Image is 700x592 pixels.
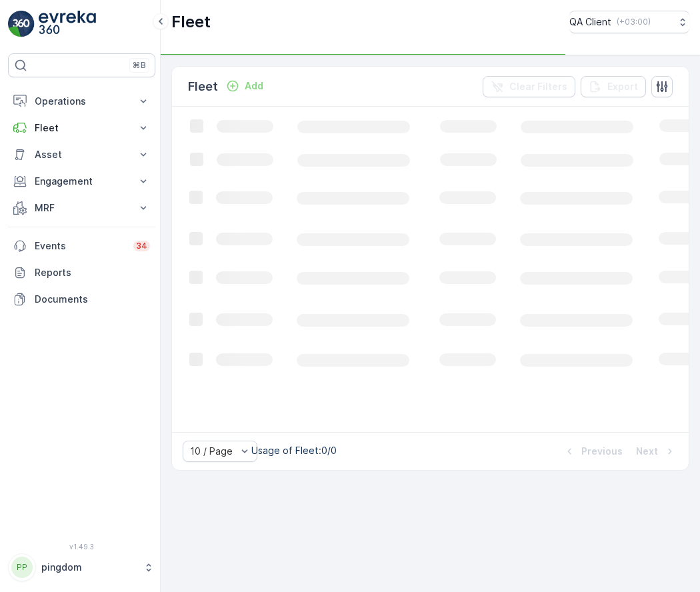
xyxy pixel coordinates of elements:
[569,15,611,29] p: QA Client
[251,444,337,457] p: Usage of Fleet : 0/0
[8,543,155,551] span: v 1.49.3
[35,239,125,253] p: Events
[35,175,129,188] p: Engagement
[581,445,623,458] p: Previous
[561,443,624,459] button: Previous
[509,80,567,93] p: Clear Filters
[607,80,638,93] p: Export
[35,148,129,161] p: Asset
[635,443,678,459] button: Next
[483,76,575,97] button: Clear Filters
[569,11,689,33] button: QA Client(+03:00)
[8,233,155,259] a: Events34
[35,95,129,108] p: Operations
[35,121,129,135] p: Fleet
[171,11,211,33] p: Fleet
[245,79,263,93] p: Add
[8,553,155,581] button: PPpingdom
[136,241,147,251] p: 34
[188,77,218,96] p: Fleet
[636,445,658,458] p: Next
[221,78,269,94] button: Add
[581,76,646,97] button: Export
[8,286,155,313] a: Documents
[35,293,150,306] p: Documents
[8,195,155,221] button: MRF
[8,88,155,115] button: Operations
[8,11,35,37] img: logo
[8,168,155,195] button: Engagement
[11,557,33,578] div: PP
[8,259,155,286] a: Reports
[35,201,129,215] p: MRF
[8,115,155,141] button: Fleet
[617,17,651,27] p: ( +03:00 )
[133,60,146,71] p: ⌘B
[35,266,150,279] p: Reports
[8,141,155,168] button: Asset
[39,11,96,37] img: logo_light-DOdMpM7g.png
[41,561,137,574] p: pingdom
